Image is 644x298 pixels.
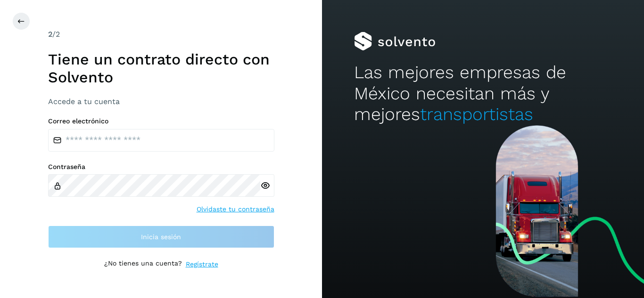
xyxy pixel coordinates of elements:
[48,117,274,125] label: Correo electrónico
[197,204,274,214] a: Olvidaste tu contraseña
[354,62,611,125] h2: Las mejores empresas de México necesitan más y mejores
[48,226,274,248] button: Inicia sesión
[420,104,533,124] span: transportistas
[48,29,274,40] div: /2
[141,234,181,240] span: Inicia sesión
[48,30,52,39] span: 2
[48,97,274,106] h3: Accede a tu cuenta
[104,259,182,269] p: ¿No tienes una cuenta?
[186,259,218,269] a: Regístrate
[48,163,274,171] label: Contraseña
[48,50,274,87] h1: Tiene un contrato directo con Solvento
